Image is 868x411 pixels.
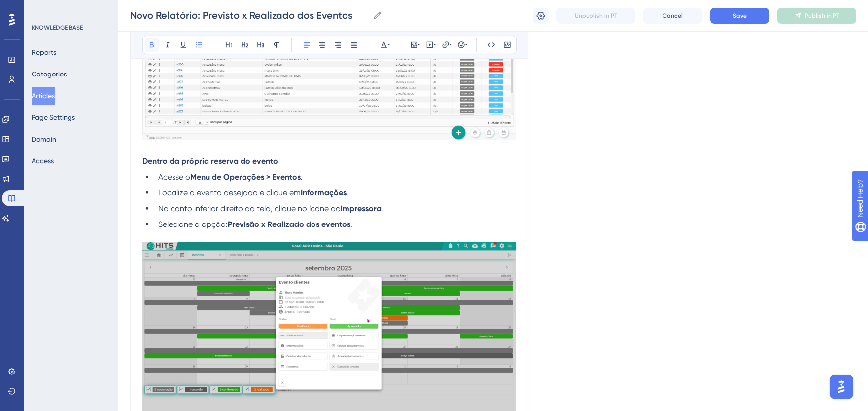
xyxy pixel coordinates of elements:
span: Publish in PT [805,12,839,20]
span: No canto inferior direito da tela, clique no ícone da [158,204,341,213]
span: . [347,188,348,197]
span: Cancel [663,12,683,20]
iframe: UserGuiding AI Assistant Launcher [827,372,856,402]
button: Page Settings [32,109,75,126]
span: Save [733,12,747,20]
button: Access [32,152,54,170]
span: . [301,172,303,182]
span: Acesse o [158,172,190,182]
strong: Previsão x Realizado dos eventos [228,220,350,229]
strong: Informações [301,188,347,197]
button: Reports [32,43,56,61]
span: Unpublish in PT [575,12,617,20]
button: Domain [32,130,56,148]
button: Cancel [643,8,702,24]
span: Localize o evento desejado e clique em [158,188,301,197]
div: KNOWLEDGE BASE [32,24,83,32]
button: Unpublish in PT [556,8,635,24]
span: . [382,204,383,213]
span: Selecione a opção: [158,220,228,229]
strong: impressora [341,204,382,213]
button: Publish in PT [777,8,856,24]
button: Articles [32,87,55,105]
strong: Dentro da própria reserva do evento [142,156,278,166]
strong: Menu de Operações > Eventos [190,172,301,182]
input: Article Name [130,8,369,22]
span: . [350,220,352,229]
button: Save [710,8,769,24]
span: Need Help? [23,2,62,14]
button: Categories [32,65,67,83]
